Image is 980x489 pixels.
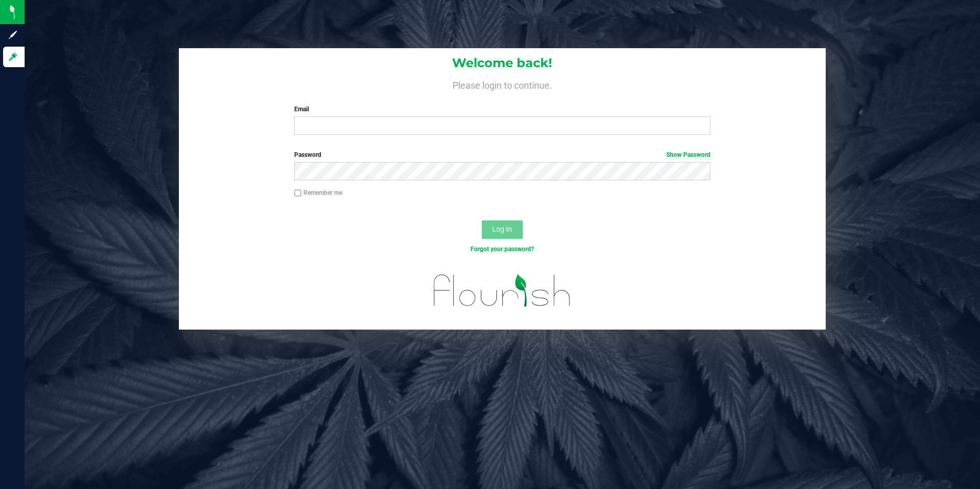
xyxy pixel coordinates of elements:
[471,246,534,253] a: Forgot your password?
[666,151,710,158] a: Show Password
[294,151,321,158] span: Password
[294,105,710,114] label: Email
[492,225,512,233] span: Log In
[294,190,301,197] input: Remember me
[8,52,18,62] inline-svg: Log in
[8,30,18,40] inline-svg: Sign up
[421,264,583,317] img: flourish_logo.svg
[179,78,826,90] h4: Please login to continue.
[482,220,523,239] button: Log In
[294,188,342,197] label: Remember me
[179,56,826,70] h1: Welcome back!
